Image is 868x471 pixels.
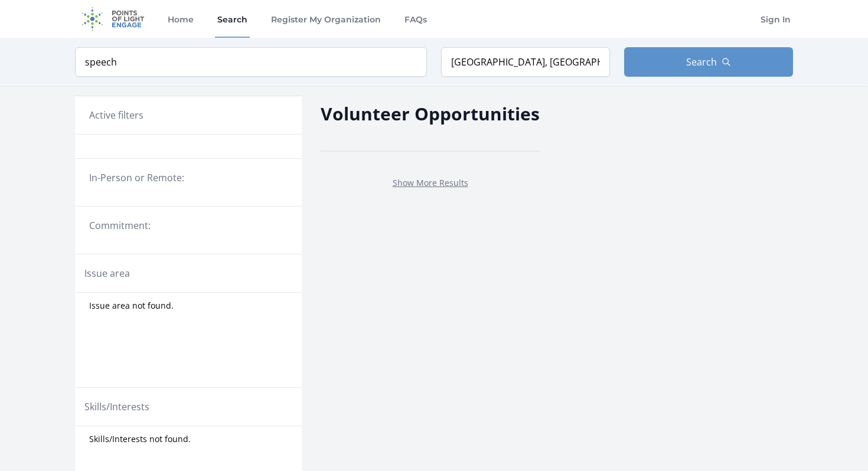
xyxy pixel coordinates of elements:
button: Search [624,47,793,77]
legend: In-Person or Remote: [89,171,288,185]
h3: Active filters [89,108,143,122]
legend: Skills/Interests [84,400,149,414]
input: Keyword [75,47,427,77]
legend: Issue area [84,266,130,280]
span: Search [686,55,717,69]
input: Location [441,47,610,77]
h2: Volunteer Opportunities [321,100,540,127]
span: Skills/Interests not found. [89,433,191,445]
legend: Commitment: [89,218,288,233]
a: Show More Results [393,177,468,188]
span: Issue area not found. [89,300,174,312]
